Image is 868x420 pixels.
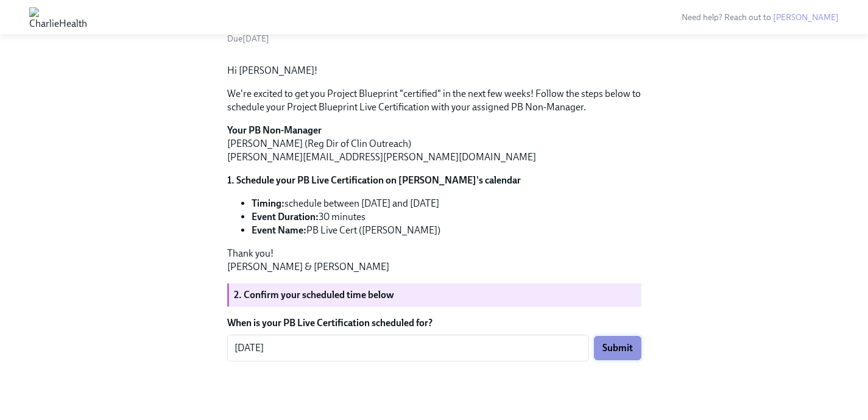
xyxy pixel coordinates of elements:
[773,12,839,23] a: [PERSON_NAME]
[235,341,582,355] textarea: [DATE]
[227,247,641,274] p: Thank you! [PERSON_NAME] & [PERSON_NAME]
[252,210,641,224] li: 30 minutes
[594,336,641,360] button: Submit
[29,7,87,27] img: CharlieHealth
[252,197,641,210] li: schedule between [DATE] and [DATE]
[252,198,284,209] strong: Timing:
[227,124,322,136] strong: Your PB Non-Manager
[252,224,641,237] li: PB Live Cert ([PERSON_NAME])
[252,211,319,222] strong: Event Duration:
[682,12,839,23] span: Need help? Reach out to
[227,87,641,114] p: We're excited to get you Project Blueprint "certified" in the next few weeks! Follow the steps be...
[227,174,521,186] strong: 1. Schedule your PB Live Certification on [PERSON_NAME]'s calendar
[602,342,633,354] span: Submit
[227,64,641,77] p: Hi [PERSON_NAME]!
[227,316,641,330] label: When is your PB Live Certification scheduled for?
[234,289,394,301] strong: 2. Confirm your scheduled time below
[227,124,641,164] p: [PERSON_NAME] (Reg Dir of Clin Outreach) [PERSON_NAME][EMAIL_ADDRESS][PERSON_NAME][DOMAIN_NAME]
[252,224,306,236] strong: Event Name:
[227,34,269,44] span: Wednesday, September 3rd 2025, 9:00 am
